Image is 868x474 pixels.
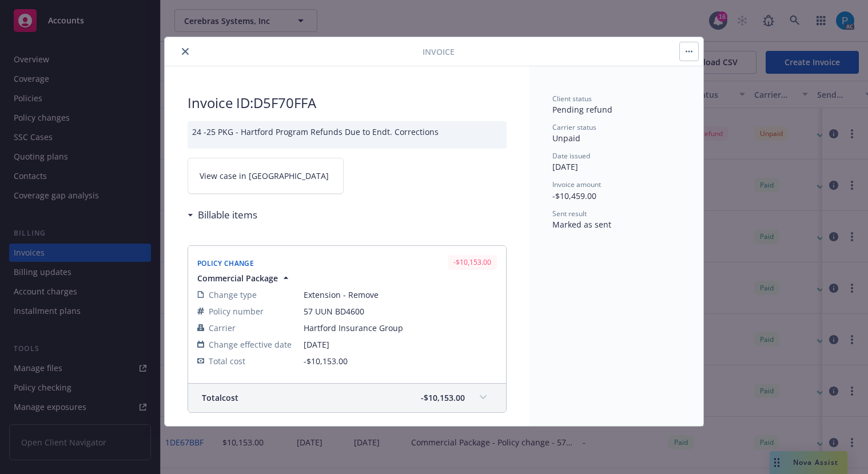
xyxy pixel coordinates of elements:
button: Commercial Package [197,272,292,284]
h3: Billable items [198,208,257,222]
span: Date issued [552,151,590,161]
span: View case in [GEOGRAPHIC_DATA] [200,170,329,182]
button: close [178,45,192,58]
a: View case in [GEOGRAPHIC_DATA] [188,158,344,194]
span: -$10,459.00 [552,190,596,201]
span: Sent result [552,209,587,218]
span: Invoice amount [552,180,601,189]
span: Carrier status [552,122,596,132]
span: 57 UUN BD4600 [304,305,497,317]
span: Unpaid [552,133,580,144]
span: Hartford Insurance Group [304,322,497,334]
span: Total cost [202,392,238,404]
span: Change effective date [209,338,292,350]
span: -$10,153.00 [421,392,465,404]
span: Policy number [209,305,264,317]
div: -$10,153.00 [448,255,497,269]
span: Carrier [209,322,236,334]
span: Invoice [423,46,455,58]
span: [DATE] [552,161,578,172]
div: 24 -25 PKG - Hartford Program Refunds Due to Endt. Corrections [188,121,507,149]
span: Marked as sent [552,219,611,230]
span: Change type [209,289,257,301]
span: Commercial Package [197,272,278,284]
span: Extension - Remove [304,289,497,301]
span: -$10,153.00 [304,356,348,367]
div: Billable items [188,208,257,222]
span: Pending refund [552,104,612,115]
span: Policy Change [197,258,254,268]
h2: Invoice ID: D5F70FFA [188,94,507,112]
span: [DATE] [304,338,497,350]
div: Totalcost-$10,153.00 [188,384,506,412]
span: Total cost [209,355,245,367]
span: Client status [552,94,592,103]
